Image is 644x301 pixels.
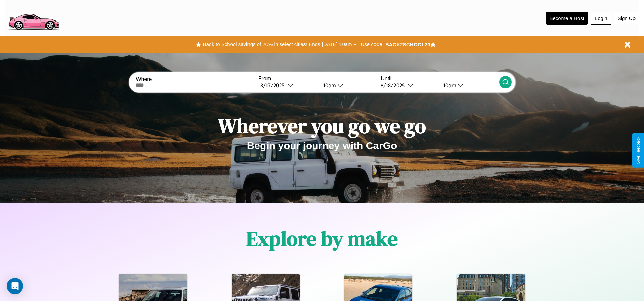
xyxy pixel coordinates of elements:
div: 10am [440,82,458,89]
button: Sign Up [614,12,639,24]
button: Back to School savings of 20% in select cities! Ends [DATE] 10am PT.Use code: [201,40,385,49]
img: logo [5,3,62,32]
div: 8 / 18 / 2025 [381,82,408,89]
div: 8 / 17 / 2025 [260,82,288,89]
div: Open Intercom Messenger [7,278,23,294]
button: 10am [438,82,499,89]
h1: Explore by make [246,225,398,252]
button: Login [591,12,611,25]
div: Give Feedback [636,137,641,164]
b: BACK2SCHOOL20 [385,42,430,48]
label: Until [381,76,499,82]
div: 10am [320,82,338,89]
label: Where [136,76,254,82]
button: 8/17/2025 [258,82,318,89]
label: From [258,76,377,82]
button: 10am [318,82,377,89]
button: Become a Host [546,12,588,25]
